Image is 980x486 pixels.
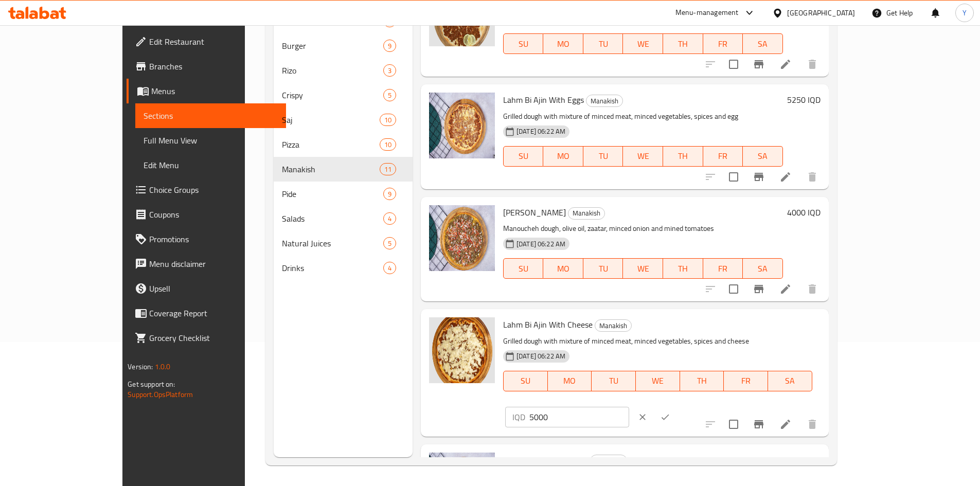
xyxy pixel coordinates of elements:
span: WE [640,373,676,388]
div: Drinks4 [274,256,413,280]
a: Full Menu View [135,128,286,153]
button: SU [503,371,548,391]
span: MO [547,37,579,51]
button: delete [800,52,825,77]
span: 9 [384,189,396,199]
button: SA [743,146,783,167]
span: TU [587,37,619,51]
span: Manakish [591,455,627,466]
span: FR [707,261,739,276]
span: Pizza [282,138,379,151]
span: SU [508,37,539,51]
button: SA [743,33,783,54]
span: Menu disclaimer [149,258,278,270]
span: 11 [380,165,396,174]
p: Grilled dough with mixture of minced meat, minced vegetables, spices and egg [503,110,783,123]
span: Sections [144,110,278,122]
span: SA [747,261,779,276]
span: SA [772,373,808,388]
span: [PERSON_NAME] [503,205,566,220]
span: SU [508,261,539,276]
span: 5 [384,239,396,248]
a: Coupons [127,202,286,227]
button: TH [680,371,724,391]
span: Manakish [568,207,604,219]
span: Version: [128,360,153,373]
span: TH [667,149,699,164]
div: Burger9 [274,33,413,58]
nav: Menu sections [274,5,413,284]
div: Crispy5 [274,83,413,107]
div: Menu-management [675,7,739,19]
div: Pizza10 [274,132,413,157]
span: 4 [384,263,396,273]
span: FR [707,149,739,164]
button: SA [768,371,812,391]
button: TU [583,258,623,279]
span: Manakish [595,320,631,332]
button: MO [543,33,583,54]
button: WE [623,33,663,54]
span: 10 [380,140,396,150]
span: Select to update [723,278,744,300]
button: TH [663,258,703,279]
button: MO [548,371,592,391]
a: Edit menu item [779,171,792,183]
span: Branches [149,60,278,73]
span: 10 [380,115,396,125]
input: Please enter price [529,407,629,427]
span: Get support on: [128,377,175,391]
span: Edit Restaurant [149,35,278,48]
button: delete [800,165,825,189]
span: MO [547,261,579,276]
span: Burger [282,40,383,52]
span: Choice Groups [149,184,278,196]
button: SU [503,33,543,54]
span: [DATE] 06:22 AM [512,351,569,361]
a: Edit menu item [779,418,792,430]
span: WE [627,37,659,51]
button: ok [654,406,676,428]
button: TU [583,146,623,167]
div: Rizo3 [274,58,413,83]
span: Saj [282,114,379,126]
h6: 4000 IQD [787,205,821,220]
span: Y [963,7,967,19]
button: FR [703,33,743,54]
span: 5 [384,91,396,100]
div: items [383,40,396,52]
div: items [380,138,396,151]
h6: 5250 IQD [787,93,821,107]
p: Grilled dough with mixture of minced meat, minced vegetables, spices and cheese [503,335,812,348]
a: Menus [127,79,286,103]
div: Natural Juices5 [274,231,413,256]
h6: 4500 IQD [787,453,821,467]
button: FR [703,258,743,279]
span: MO [547,149,579,164]
span: Coverage Report [149,307,278,319]
span: WE [627,261,659,276]
button: TH [663,33,703,54]
span: Natural Juices [282,237,383,249]
span: 3 [384,66,396,76]
button: Branch-specific-item [746,52,771,77]
a: Edit Restaurant [127,29,286,54]
div: items [383,64,396,77]
span: TH [667,37,699,51]
img: Lahm Bi Ajin With Cheese [429,317,495,383]
a: Coverage Report [127,301,286,326]
div: Pide9 [274,182,413,206]
img: Zalana Manoucheh [429,205,495,271]
span: [DATE] 06:22 AM [512,127,569,136]
div: Salads4 [274,206,413,231]
div: Drinks [282,262,383,274]
button: TU [592,371,636,391]
span: Manakish [282,163,379,175]
div: Manakish [586,95,623,107]
span: SU [508,373,544,388]
span: Manakish [586,95,622,107]
img: Lahm Bi Ajin With Eggs [429,93,495,158]
span: Rizo [282,64,383,77]
span: Select to update [723,413,744,435]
